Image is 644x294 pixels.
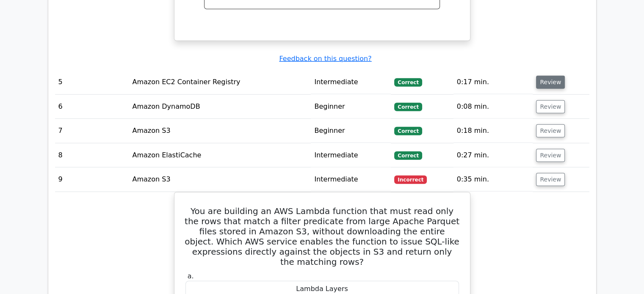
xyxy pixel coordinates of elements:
[311,168,391,192] td: Intermediate
[55,70,129,94] td: 5
[394,127,422,135] span: Correct
[536,149,565,162] button: Review
[453,70,533,94] td: 0:17 min.
[453,168,533,192] td: 0:35 min.
[453,119,533,143] td: 0:18 min.
[129,143,311,168] td: Amazon ElastiCache
[55,119,129,143] td: 7
[129,95,311,119] td: Amazon DynamoDB
[311,143,391,168] td: Intermediate
[536,76,565,89] button: Review
[185,206,460,267] h5: You are building an AWS Lambda function that must read only the rows that match a filter predicat...
[311,70,391,94] td: Intermediate
[394,151,422,160] span: Correct
[453,143,533,168] td: 0:27 min.
[55,168,129,192] td: 9
[536,100,565,113] button: Review
[129,70,311,94] td: Amazon EC2 Container Registry
[188,272,194,280] span: a.
[394,78,422,87] span: Correct
[536,173,565,186] button: Review
[55,143,129,168] td: 8
[311,119,391,143] td: Beginner
[55,95,129,119] td: 6
[311,95,391,119] td: Beginner
[453,95,533,119] td: 0:08 min.
[536,124,565,137] button: Review
[129,168,311,192] td: Amazon S3
[394,176,427,184] span: Incorrect
[279,55,371,63] a: Feedback on this question?
[394,103,422,111] span: Correct
[129,119,311,143] td: Amazon S3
